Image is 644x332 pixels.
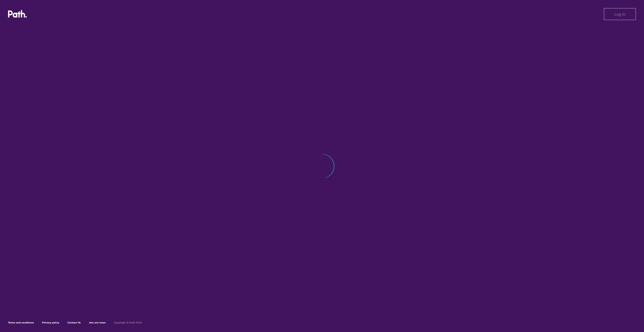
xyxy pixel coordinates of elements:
button: Log in [604,8,636,20]
span: Log in [614,12,626,16]
a: Terms and conditions [8,321,34,324]
a: Join our team [89,321,106,324]
h6: Copyright © Path 2018 [114,321,142,324]
a: Privacy policy [42,321,59,324]
a: Contact Us [67,321,81,324]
